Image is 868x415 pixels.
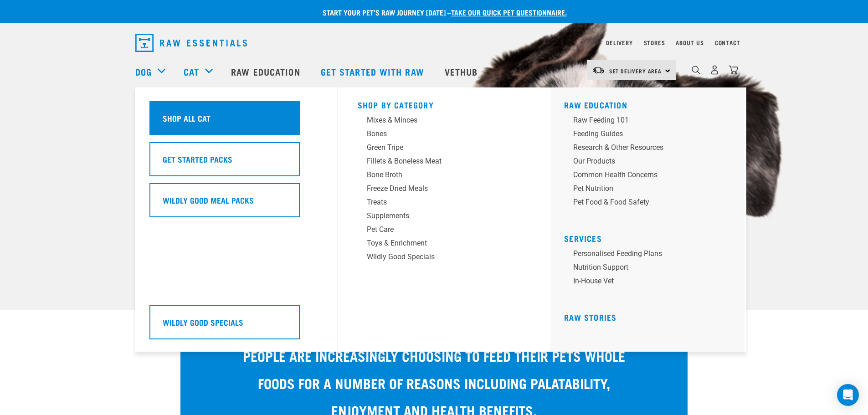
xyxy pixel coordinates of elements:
h5: Services [564,234,737,241]
div: Supplements [367,210,509,221]
a: Dog [135,65,152,78]
a: Shop All Cat [149,101,323,142]
a: Wildly Good Specials [149,305,323,346]
a: Nutrition Support [564,262,737,276]
a: Toys & Enrichment [358,238,531,251]
div: Our Products [573,156,715,167]
a: take our quick pet questionnaire. [451,10,567,14]
a: Freeze Dried Meals [358,183,531,197]
a: Raw Education [222,53,311,90]
a: In-house vet [564,276,737,289]
a: Personalised Feeding Plans [564,248,737,262]
a: Bone Broth [358,169,531,183]
h5: Get Started Packs [163,153,232,165]
a: Supplements [358,210,531,224]
a: Get Started Packs [149,142,323,183]
a: Raw Feeding 101 [564,115,737,128]
div: Fillets & Boneless Meat [367,156,509,167]
a: Raw Education [564,102,627,107]
a: Cat [184,65,199,78]
a: Pet Food & Food Safety [564,197,737,210]
img: home-icon@2x.png [729,65,738,75]
a: Feeding Guides [564,128,737,142]
div: Research & Other Resources [573,142,715,153]
a: Research & Other Resources [564,142,737,156]
a: Treats [358,197,531,210]
a: Stores [644,41,665,44]
h5: Shop All Cat [163,112,211,124]
span: Set Delivery Area [609,69,662,72]
a: About Us [676,41,704,44]
div: Pet Food & Food Safety [573,197,715,208]
div: Bone Broth [367,169,509,180]
a: Our Products [564,156,737,169]
a: Green Tripe [358,142,531,156]
img: user.png [710,65,719,75]
a: Wildly Good Specials [358,251,531,265]
div: Common Health Concerns [573,169,715,180]
a: Fillets & Boneless Meat [358,156,531,169]
a: Bones [358,128,531,142]
a: Wildly Good Meal Packs [149,183,323,224]
a: Raw Stories [564,315,616,319]
a: Mixes & Minces [358,115,531,128]
h5: Shop By Category [358,100,531,108]
div: Toys & Enrichment [367,238,509,249]
div: Wildly Good Specials [367,251,509,262]
a: Pet Care [358,224,531,238]
div: Feeding Guides [573,128,715,139]
a: Contact [715,41,740,44]
nav: dropdown navigation [128,30,740,56]
div: Open Intercom Messenger [837,384,859,406]
a: Delivery [606,41,632,44]
div: Mixes & Minces [367,115,509,126]
div: Treats [367,197,509,208]
h5: Wildly Good Meal Packs [163,194,254,206]
img: Raw Essentials Logo [135,34,247,52]
a: Vethub [436,53,489,90]
a: Common Health Concerns [564,169,737,183]
div: Raw Feeding 101 [573,115,715,126]
div: Pet Nutrition [573,183,715,194]
img: home-icon-1@2x.png [692,66,700,74]
div: Green Tripe [367,142,509,153]
a: Pet Nutrition [564,183,737,197]
h5: Wildly Good Specials [163,316,243,328]
img: van-moving.png [592,66,605,74]
div: Freeze Dried Meals [367,183,509,194]
div: Pet Care [367,224,509,235]
a: Get started with Raw [312,53,436,90]
div: Bones [367,128,509,139]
